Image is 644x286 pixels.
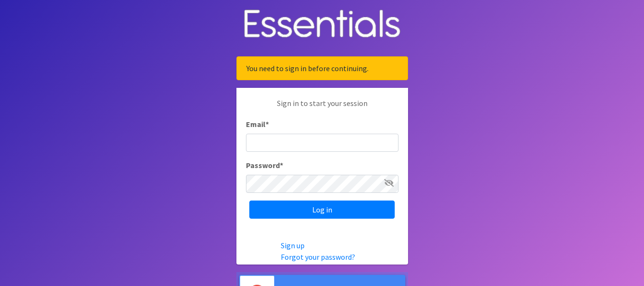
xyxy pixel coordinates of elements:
abbr: required [280,160,283,170]
div: You need to sign in before continuing. [236,56,408,80]
a: Forgot your password? [281,252,355,262]
abbr: required [266,119,269,129]
input: Log in [249,201,395,219]
label: Password [246,159,283,171]
label: Email [246,118,269,130]
p: Sign in to start your session [246,97,399,118]
a: Sign up [281,241,305,250]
